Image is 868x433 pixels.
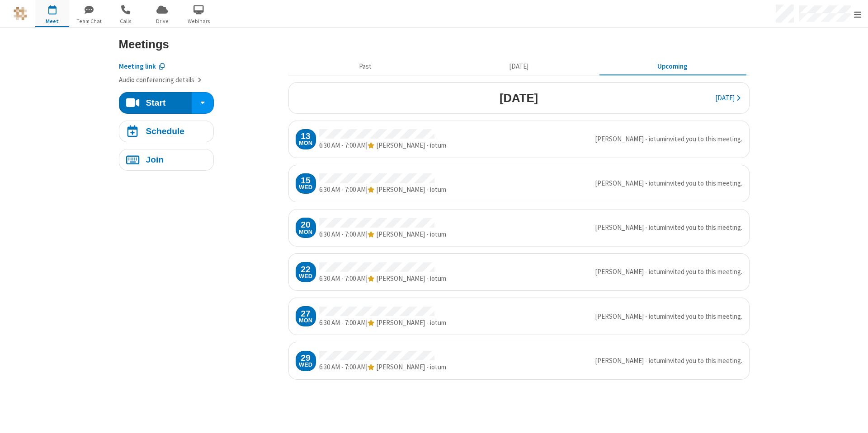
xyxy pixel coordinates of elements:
span: [PERSON_NAME] - iotum [595,267,665,276]
span: [PERSON_NAME] - iotum [595,223,665,232]
div: 29 [301,354,310,362]
span: Webinars [182,17,216,25]
span: 6:30 AM - 7:00 AM [319,141,366,149]
span: [PERSON_NAME] - iotum [376,363,446,371]
div: Wednesday, October 22, 2025 6:30 AM [296,262,316,282]
div: Mon [299,229,312,235]
button: Upcoming [599,58,746,75]
p: invited you to this meeting. [595,178,742,189]
div: Monday, October 20, 2025 6:30 AM [296,218,316,238]
div: Start conference options [192,92,213,114]
div: 13 [301,132,310,140]
div: Wednesday, October 15, 2025 6:30 AM [296,173,316,194]
span: 6:30 AM - 7:00 AM [319,363,366,371]
p: invited you to this meeting. [595,312,742,322]
iframe: Chat [845,410,861,427]
button: Start [119,92,193,114]
div: 27 [301,309,310,318]
span: [PERSON_NAME] - iotum [376,318,446,327]
div: | [319,229,446,240]
span: 6:30 AM - 7:00 AM [319,185,366,194]
div: | [319,318,446,328]
span: Team Chat [72,17,106,25]
section: Account details [119,55,282,85]
button: [DATE] [445,58,592,75]
span: Copy my meeting room link [119,62,156,70]
span: [PERSON_NAME] - iotum [595,356,665,365]
p: invited you to this meeting. [595,356,742,366]
div: Monday, October 13, 2025 6:30 AM [296,129,316,149]
span: [PERSON_NAME] - iotum [376,141,446,149]
span: [PERSON_NAME] - iotum [376,274,446,283]
button: Copy my meeting room link [119,61,165,72]
span: [PERSON_NAME] - iotum [595,135,665,143]
div: Wed [299,362,312,368]
span: [DATE] [715,93,735,102]
div: | [319,362,446,372]
button: Join [119,149,214,171]
button: Audio conferencing details [119,75,202,85]
span: Calls [108,17,142,25]
h4: Start [146,98,165,107]
h3: [DATE] [500,92,538,104]
div: Wed [299,274,312,279]
span: 6:30 AM - 7:00 AM [319,230,366,238]
button: Schedule [119,121,214,142]
button: [DATE] [710,89,745,107]
h3: Meetings [119,38,750,51]
div: Mon [299,140,312,146]
div: Monday, October 27, 2025 6:30 AM [296,306,316,326]
h4: Join [146,155,164,164]
p: invited you to this meeting. [595,223,742,233]
div: Mon [299,318,312,324]
button: Past [292,58,439,75]
p: invited you to this meeting. [595,267,742,277]
span: 6:30 AM - 7:00 AM [319,318,366,327]
div: | [319,274,446,284]
div: 20 [301,220,310,229]
span: [PERSON_NAME] - iotum [595,312,665,321]
div: 15 [301,176,310,185]
span: [PERSON_NAME] - iotum [595,179,665,187]
div: Wednesday, October 29, 2025 6:30 AM [296,351,316,371]
div: | [319,140,446,151]
span: Meet [35,17,69,25]
span: 6:30 AM - 7:00 AM [319,274,366,283]
div: | [319,185,446,195]
h4: Schedule [146,127,184,135]
span: [PERSON_NAME] - iotum [376,230,446,238]
p: invited you to this meeting. [595,134,742,144]
img: Iotum [14,7,27,20]
span: Drive [145,17,179,25]
div: Wed [299,185,312,191]
span: [PERSON_NAME] - iotum [376,185,446,194]
div: 22 [301,265,310,274]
